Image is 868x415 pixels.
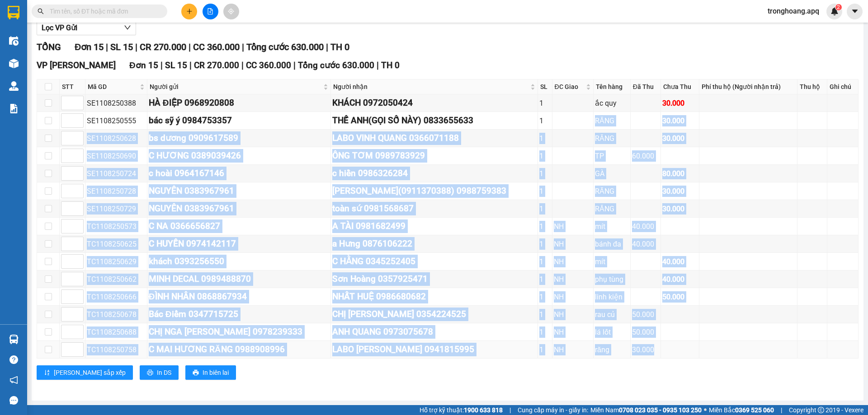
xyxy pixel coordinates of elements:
span: Decrease Value [73,297,83,303]
button: Lọc VP Gửi [37,21,136,35]
span: In biên lai [203,368,229,378]
span: down [76,192,81,197]
div: 1 [539,291,551,303]
span: up [76,238,81,244]
span: Decrease Value [73,209,83,215]
span: caret-down [851,7,859,15]
td: TC1108250688 [85,323,147,341]
div: ANH QUANG 0973075678 [332,325,536,339]
div: 30.000 [662,203,698,214]
div: ĐÌNH NHÂN 0868867934 [149,290,329,303]
th: Tên hàng [594,79,631,94]
span: down [76,104,81,109]
div: 1 [539,326,551,338]
span: up [76,133,81,138]
span: | [241,60,244,70]
th: SL [538,79,552,94]
strong: 0369 525 060 [735,406,774,414]
div: 40.000 [662,274,698,285]
span: Increase Value [73,255,83,261]
div: 50.000 [632,309,659,320]
img: warehouse-icon [9,335,19,344]
span: up [76,256,81,261]
div: 40.000 [632,238,659,250]
button: file-add [203,4,218,19]
span: CC 360.000 [246,60,291,70]
span: Decrease Value [73,156,83,163]
th: Phí thu hộ (Người nhận trả) [699,79,798,94]
button: aim [223,4,239,19]
span: Increase Value [73,114,83,121]
span: Decrease Value [73,332,83,339]
span: Tổng cước 630.000 [246,42,324,52]
div: 40.000 [662,256,698,267]
span: plus [186,8,193,14]
td: SE1108250628 [85,130,147,147]
div: CHỊ NGA [PERSON_NAME] 0978239333 [149,325,329,339]
strong: 1900 633 818 [464,406,503,414]
div: RĂNG [595,133,629,144]
div: C HẰNG 0345252405 [332,255,536,268]
span: CC 360.000 [193,42,240,52]
span: sort-ascending [44,369,50,377]
span: | [106,42,108,52]
img: logo-vxr [8,6,19,19]
span: down [76,210,81,215]
button: sort-ascending[PERSON_NAME] sắp xếp [37,365,133,380]
span: question-circle [9,355,18,364]
span: | [377,60,379,70]
span: | [509,405,511,415]
div: 40.000 [632,221,659,232]
span: Miền Nam [590,405,702,415]
span: Increase Value [73,96,83,103]
div: 50.000 [662,291,698,303]
div: TC1108250678 [87,309,146,320]
span: Increase Value [73,237,83,244]
div: 1 [539,203,551,214]
div: SE1108250690 [87,150,146,162]
div: NH [554,309,592,320]
div: 1 [539,221,551,232]
div: c hoài 0964167146 [149,167,329,180]
div: TP [595,150,629,162]
div: TC1108250573 [87,221,146,232]
span: Lọc VP Gửi [42,22,77,33]
span: down [76,139,81,145]
td: TC1108250666 [85,288,147,306]
div: 1 [539,256,551,267]
td: TC1108250662 [85,270,147,288]
div: Sơn Hoàng 0357925471 [332,272,536,286]
span: | [189,42,191,52]
div: KHÁCH 0972050424 [332,96,536,110]
span: down [76,121,81,127]
div: TC1108250758 [87,344,146,355]
div: TC1108250629 [87,256,146,267]
span: Decrease Value [73,226,83,233]
button: printerIn biên lai [185,365,236,380]
th: Chưa Thu [661,79,699,94]
span: In DS [157,368,171,378]
div: rau củ [595,309,629,320]
div: SE1108250555 [87,115,146,126]
div: SE1108250724 [87,168,146,179]
span: up [76,344,81,350]
div: C MAI HƯƠNG RĂNG 0988908996 [149,343,329,356]
span: Increase Value [73,149,83,156]
div: 30.000 [662,115,698,126]
span: Increase Value [73,167,83,173]
span: TH 0 [330,42,349,52]
img: warehouse-icon [9,81,19,91]
div: 1 [539,186,551,197]
td: SE1108250728 [85,182,147,200]
span: up [76,274,81,279]
span: down [76,245,81,250]
span: | [160,60,163,70]
th: STT [60,79,85,94]
td: TC1108250678 [85,306,147,323]
td: TC1108250758 [85,341,147,359]
span: | [781,405,782,415]
div: 30.000 [662,186,698,197]
div: C NA 0366656827 [149,219,329,233]
div: 60.000 [632,150,659,162]
span: down [76,315,81,321]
